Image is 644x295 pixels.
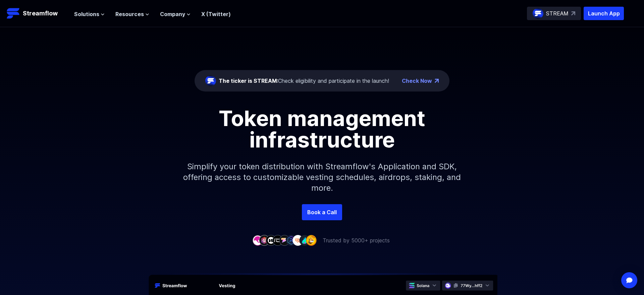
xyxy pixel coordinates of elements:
span: The ticker is STREAM: [219,77,278,84]
button: Solutions [74,10,105,18]
button: Resources [115,10,149,18]
a: Streamflow [7,7,67,20]
img: company-7 [292,235,303,245]
span: Resources [115,10,144,18]
img: company-9 [306,235,317,245]
p: Trusted by 5000+ projects [323,236,390,244]
span: Solutions [74,10,99,18]
img: streamflow-logo-circle.png [205,75,216,86]
img: Streamflow Logo [7,7,20,20]
img: company-2 [259,235,270,245]
img: company-5 [279,235,290,245]
div: Check eligibility and participate in the launch! [219,77,389,85]
img: top-right-arrow.svg [571,11,575,15]
p: STREAM [546,9,569,17]
img: company-1 [252,235,263,245]
a: Check Now [402,77,432,85]
img: streamflow-logo-circle.png [533,8,543,19]
span: Company [160,10,185,18]
a: X (Twitter) [201,11,231,17]
img: top-right-arrow.png [435,79,439,83]
div: Open Intercom Messenger [621,272,637,288]
a: Book a Call [302,204,342,220]
img: company-6 [286,235,297,245]
h1: Token management infrastructure [171,108,473,151]
button: Launch App [584,7,624,20]
a: STREAM [527,7,581,20]
img: company-4 [272,235,283,245]
p: Simplify your token distribution with Streamflow's Application and SDK, offering access to custom... [178,151,466,204]
p: Streamflow [23,9,58,18]
button: Company [160,10,191,18]
img: company-3 [266,235,276,245]
img: company-8 [299,235,310,245]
